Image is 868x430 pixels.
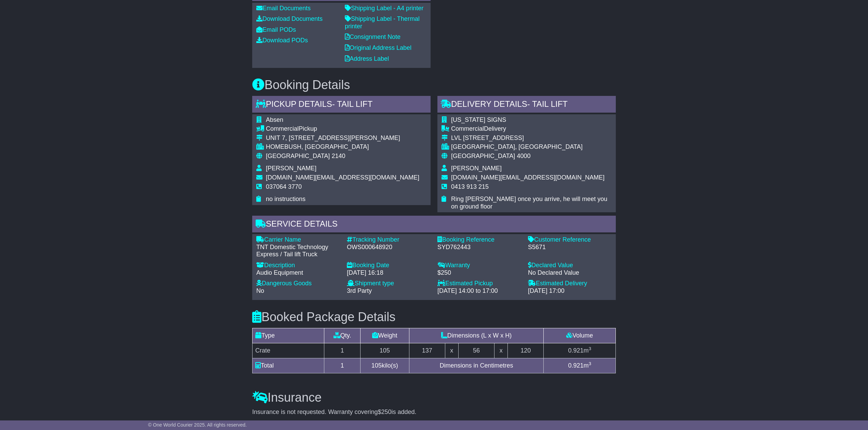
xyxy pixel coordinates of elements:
[256,37,308,44] a: Download PODs
[451,143,612,151] div: [GEOGRAPHIC_DATA], [GEOGRAPHIC_DATA]
[256,280,340,287] div: Dangerous Goods
[451,183,489,190] span: 0413 913 215
[266,125,299,132] span: Commercial
[409,343,445,358] td: 137
[451,134,612,142] div: LVL [STREET_ADDRESS]
[266,134,419,142] div: UNIT 7, [STREET_ADDRESS][PERSON_NAME]
[345,55,389,62] a: Address Label
[266,143,419,151] div: HOMEBUSH, [GEOGRAPHIC_DATA]
[568,362,583,369] span: 0.921
[148,422,247,428] span: © One World Courier 2025. All rights reserved.
[451,174,605,181] span: [DOMAIN_NAME][EMAIL_ADDRESS][DOMAIN_NAME]
[266,196,306,202] span: no instructions
[347,269,431,277] div: [DATE] 16:18
[252,310,616,324] h3: Booked Package Details
[347,262,431,269] div: Booking Date
[266,153,330,159] span: [GEOGRAPHIC_DATA]
[528,244,612,251] div: S5671
[345,15,420,30] a: Shipping Label - Thermal printer
[347,236,431,244] div: Tracking Number
[256,26,296,33] a: Email PODs
[266,165,316,172] span: [PERSON_NAME]
[256,287,264,294] span: No
[437,280,521,287] div: Estimated Pickup
[347,280,431,287] div: Shipment type
[528,236,612,244] div: Customer Reference
[437,244,521,251] div: SYD762443
[528,269,612,277] div: No Declared Value
[266,125,419,133] div: Pickup
[253,343,324,358] td: Crate
[360,328,409,343] td: Weight
[331,153,345,159] span: 2140
[445,343,458,358] td: x
[451,165,502,172] span: [PERSON_NAME]
[588,361,591,366] sup: 3
[266,183,302,190] span: 037064 3770
[409,358,544,373] td: Dimensions in Centimetres
[451,153,515,159] span: [GEOGRAPHIC_DATA]
[378,408,392,415] span: $250
[252,78,616,92] h3: Booking Details
[458,343,494,358] td: 56
[528,287,612,295] div: [DATE] 17:00
[347,244,431,251] div: OWS000648920
[345,33,401,40] a: Consignment Note
[345,5,423,12] a: Shipping Label - A4 printer
[568,347,583,354] span: 0.921
[527,99,568,109] span: - Tail Lift
[451,125,484,132] span: Commercial
[588,346,591,351] sup: 3
[437,96,616,114] div: Delivery Details
[508,343,544,358] td: 120
[517,153,530,159] span: 4000
[371,362,382,369] span: 105
[266,116,283,123] span: Absen
[256,244,340,258] div: TNT Domestic Technology Express / Tail lift Truck
[494,343,508,358] td: x
[437,236,521,244] div: Booking Reference
[437,287,521,295] div: [DATE] 14:00 to 17:00
[324,358,360,373] td: 1
[451,116,506,123] span: [US_STATE] SIGNS
[528,262,612,269] div: Declared Value
[252,391,616,404] h3: Insurance
[544,328,616,343] td: Volume
[256,15,323,22] a: Download Documents
[252,96,431,114] div: Pickup Details
[253,328,324,343] td: Type
[409,328,544,343] td: Dimensions (L x W x H)
[347,287,372,294] span: 3rd Party
[528,280,612,287] div: Estimated Delivery
[324,328,360,343] td: Qty.
[437,262,521,269] div: Warranty
[256,269,340,277] div: Audio Equipment
[256,236,340,244] div: Carrier Name
[544,358,616,373] td: m
[544,343,616,358] td: m
[451,125,612,133] div: Delivery
[451,196,607,210] span: Ring [PERSON_NAME] once you arrive, he will meet you on ground floor
[332,99,372,109] span: - Tail Lift
[266,174,419,181] span: [DOMAIN_NAME][EMAIL_ADDRESS][DOMAIN_NAME]
[253,358,324,373] td: Total
[345,44,411,51] a: Original Address Label
[324,343,360,358] td: 1
[256,262,340,269] div: Description
[437,269,521,277] div: $250
[256,5,311,12] a: Email Documents
[360,343,409,358] td: 105
[252,408,616,416] div: Insurance is not requested. Warranty covering is added.
[252,216,616,234] div: Service Details
[360,358,409,373] td: kilo(s)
